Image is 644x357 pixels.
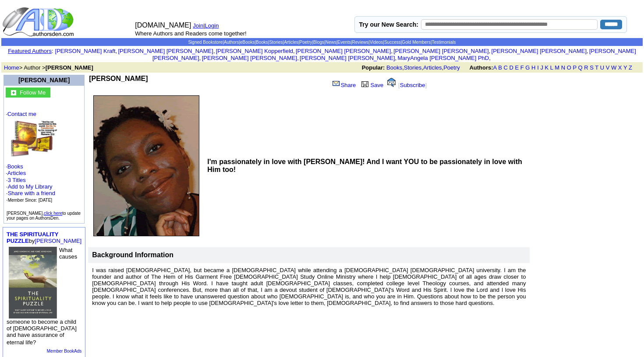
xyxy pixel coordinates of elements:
a: Poetry [300,40,312,45]
font: [PERSON_NAME], to update your pages on AuthorsDen. [7,211,81,220]
a: [PERSON_NAME] [PERSON_NAME] [492,48,587,54]
a: THE SPIRITUALITY PUZZLE [7,231,58,244]
a: Books [386,64,402,71]
a: Featured Authors [8,48,52,54]
a: I [537,64,539,71]
img: 77028.jpg [9,247,57,318]
font: Where Authors and Readers come together! [135,30,246,37]
img: logo_ad.gif [2,7,76,37]
a: Gold Members [402,40,431,45]
a: Q [578,64,582,71]
font: [ [398,82,400,88]
a: Success [384,40,401,45]
a: Share with a friend [8,190,55,196]
a: Follow Me [20,88,46,96]
b: I'm passionately in love with [PERSON_NAME]! And I want YOU to be passionately in love with Him too! [207,158,522,173]
a: [PERSON_NAME] Kraft [55,48,116,54]
font: : [8,48,53,54]
b: Popular: [362,64,385,71]
font: i [117,49,118,54]
font: · · · [6,183,55,203]
font: i [393,49,393,54]
a: [PERSON_NAME] [PERSON_NAME] [202,55,297,61]
a: Join [193,22,203,29]
a: K [545,64,549,71]
a: Books [7,163,23,170]
a: R [584,64,588,71]
a: Videos [370,40,383,45]
img: gc.jpg [11,90,16,95]
a: Stories [269,40,283,45]
a: W [611,64,616,71]
a: Articles [284,40,298,45]
a: [PERSON_NAME] [PERSON_NAME] [152,48,636,61]
font: i [490,49,491,54]
a: J [540,64,543,71]
font: | [203,22,222,29]
a: H [531,64,535,71]
font: i [299,56,300,61]
a: Authors [224,40,239,45]
a: Stories [404,64,421,71]
a: [PERSON_NAME] Kopperfield [216,48,293,54]
a: U [600,64,604,71]
font: Follow Me [20,89,46,96]
font: i [295,49,296,54]
a: E [515,64,519,71]
font: , , , [362,64,640,71]
img: 81346.gif [93,95,199,236]
a: Home [4,64,19,71]
a: A [493,64,497,71]
font: · · · [6,111,82,203]
a: [PERSON_NAME] [PERSON_NAME] [296,48,391,54]
font: i [491,56,492,61]
a: 3 Titles [8,177,26,183]
a: C [503,64,507,71]
a: P [573,64,576,71]
a: B [498,64,502,71]
a: Books [256,40,268,45]
a: [PERSON_NAME] [PERSON_NAME] [393,48,488,54]
b: Background Information [92,251,173,259]
font: i [201,56,202,61]
a: G [525,64,530,71]
a: [PERSON_NAME] [35,238,81,244]
a: Y [623,64,627,71]
a: L [550,64,553,71]
a: Member BookAds [47,349,81,353]
a: Subscribe [400,82,425,88]
img: alert.gif [387,78,396,87]
a: MaryAngela [PERSON_NAME] PhD [397,55,489,61]
font: [DOMAIN_NAME] [135,21,191,29]
a: News [326,40,336,45]
font: > Author > [4,64,93,71]
a: F [520,64,524,71]
font: · [6,177,55,203]
iframe: fb:like Facebook Social Plugin [89,83,286,91]
b: Authors: [469,64,493,71]
a: O [567,64,571,71]
img: share_page.gif [333,80,340,87]
a: click here [44,211,62,216]
a: Save [359,82,384,88]
img: library.gif [360,80,370,87]
label: Try our New Search: [359,21,418,28]
a: Events [337,40,351,45]
a: Contact me [7,111,36,117]
a: [PERSON_NAME] [PERSON_NAME] [300,55,395,61]
font: by [7,231,81,244]
font: , , , , , , , , , , [55,48,636,61]
a: S [590,64,594,71]
b: [PERSON_NAME] [46,64,93,71]
a: Testimonials [432,40,456,45]
a: Articles [423,64,442,71]
a: Z [629,64,632,71]
font: i [396,56,397,61]
a: Reviews [352,40,369,45]
a: M [555,64,559,71]
a: Add to My Library [8,183,53,190]
a: Signed Bookstore [188,40,223,45]
a: Login [205,22,219,29]
a: [PERSON_NAME] [18,77,70,84]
